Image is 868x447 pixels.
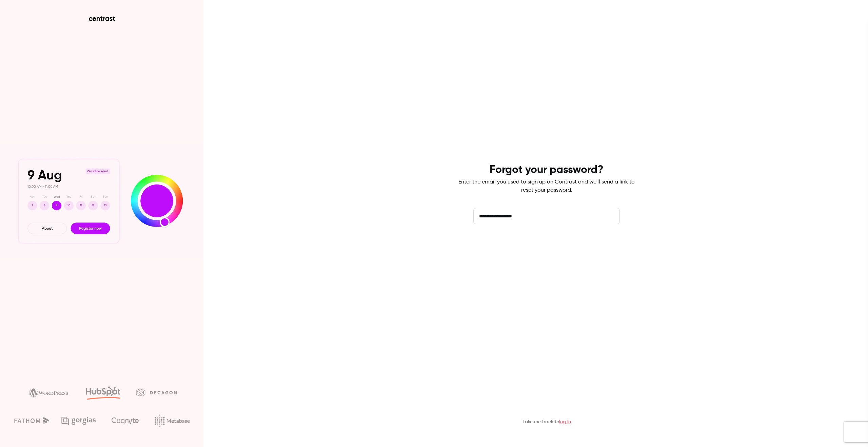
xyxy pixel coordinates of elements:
a: log in [559,420,571,424]
img: decagon [136,389,177,396]
h4: Forgot your password? [490,163,604,177]
p: Take me back to [522,419,571,425]
button: Send reset email [473,235,620,251]
p: Enter the email you used to sign up on Contrast and we'll send a link to reset your password. [458,178,635,194]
